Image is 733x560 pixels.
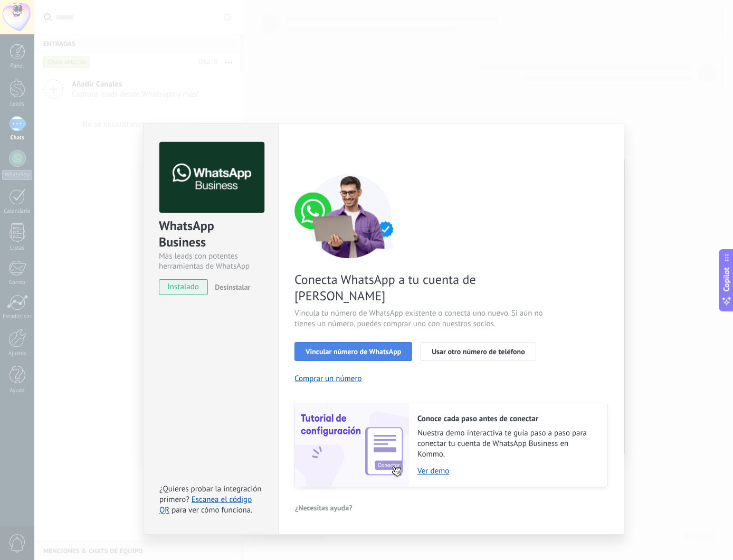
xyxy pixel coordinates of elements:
button: Vincular número de WhatsApp [294,342,412,361]
span: ¿Quieres probar la integración primero? [159,484,262,505]
span: ¿Necesitas ayuda? [295,504,353,511]
a: Ver demo [417,466,597,476]
span: Nuestra demo interactiva te guía paso a paso para conectar tu cuenta de WhatsApp Business en Kommo. [417,428,597,460]
button: Usar otro número de teléfono [421,342,536,361]
a: Escanea el código QR [159,495,252,515]
span: Vincular número de WhatsApp [306,348,401,355]
button: Desinstalar [211,279,250,295]
span: Usar otro número de teléfono [432,348,525,355]
span: Conecta WhatsApp a tu cuenta de [PERSON_NAME] [294,271,546,304]
h2: Conoce cada paso antes de conectar [417,414,597,424]
img: connect number [294,174,405,258]
span: instalado [159,279,207,295]
button: ¿Necesitas ayuda? [294,500,353,516]
div: Más leads con potentes herramientas de WhatsApp [159,251,263,271]
span: para ver cómo funciona. [172,505,252,515]
span: Copilot [721,267,732,291]
button: Comprar un número [294,374,362,384]
span: Vincula tu número de WhatsApp existente o conecta uno nuevo. Si aún no tienes un número, puedes c... [294,308,546,329]
span: Desinstalar [215,282,250,292]
div: WhatsApp Business [159,217,263,251]
img: logo_main.png [159,142,264,213]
